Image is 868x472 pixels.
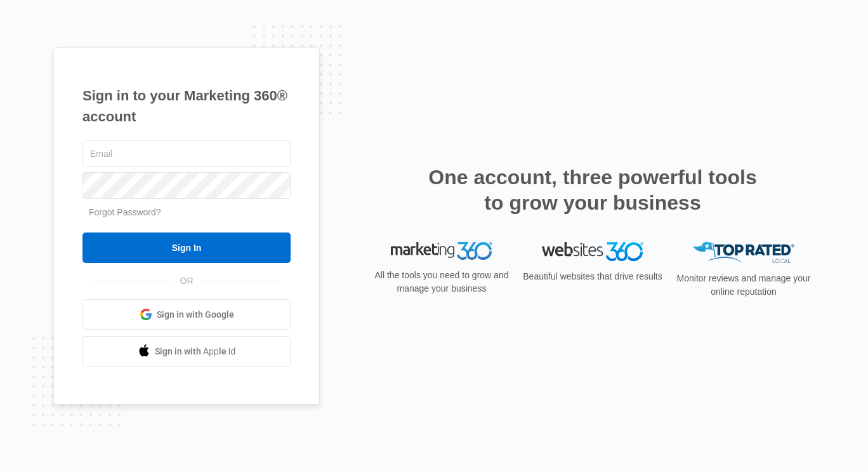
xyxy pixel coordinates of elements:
[155,345,236,358] span: Sign in with Apple Id
[673,272,815,299] p: Monitor reviews and manage your online reputation
[89,207,161,217] a: Forgot Password?
[391,242,492,260] img: Marketing 360
[82,85,291,127] h1: Sign in to your Marketing 360® account
[693,242,794,263] img: Top Rated Local
[157,308,234,321] span: Sign in with Google
[424,165,761,215] h2: One account, three powerful tools to grow your business
[82,336,291,367] a: Sign in with Apple Id
[171,274,202,288] span: OR
[542,242,643,260] img: Websites 360
[82,140,291,167] input: Email
[371,269,513,295] p: All the tools you need to grow and manage your business
[82,299,291,330] a: Sign in with Google
[82,233,291,263] input: Sign In
[522,270,664,283] p: Beautiful websites that drive results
